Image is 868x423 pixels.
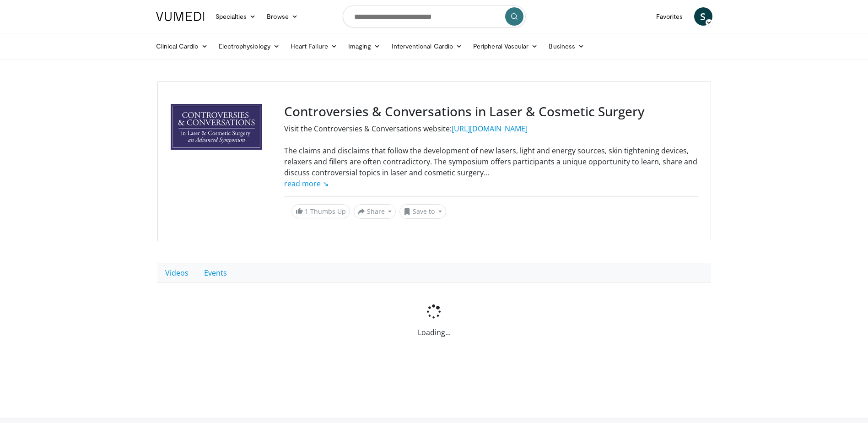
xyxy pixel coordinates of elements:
[651,7,689,26] a: Favorites
[343,37,386,55] a: Imaging
[285,37,343,55] a: Heart Failure
[156,12,205,21] img: VuMedi Logo
[284,179,329,189] a: read more ↘
[157,263,196,282] a: Videos
[354,204,396,219] button: Share
[386,37,468,55] a: Interventional Cardio
[196,263,235,282] a: Events
[284,104,698,119] h3: Controversies & Conversations in Laser & Cosmetic Surgery
[343,5,526,27] input: Search topics, interventions
[543,37,590,55] a: Business
[213,37,285,55] a: Electrophysiology
[284,123,698,189] div: Visit the Controversies & Conversations website: The claims and disclaims that follow the develop...
[452,124,528,134] a: [URL][DOMAIN_NAME]
[261,7,303,26] a: Browse
[305,207,308,216] span: 1
[694,7,712,26] a: S
[284,168,489,189] span: ...
[151,37,213,55] a: Clinical Cardio
[291,204,350,218] a: 1 Thumbs Up
[210,7,262,26] a: Specialties
[157,327,711,338] p: Loading...
[399,204,446,219] button: Save to
[468,37,543,55] a: Peripheral Vascular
